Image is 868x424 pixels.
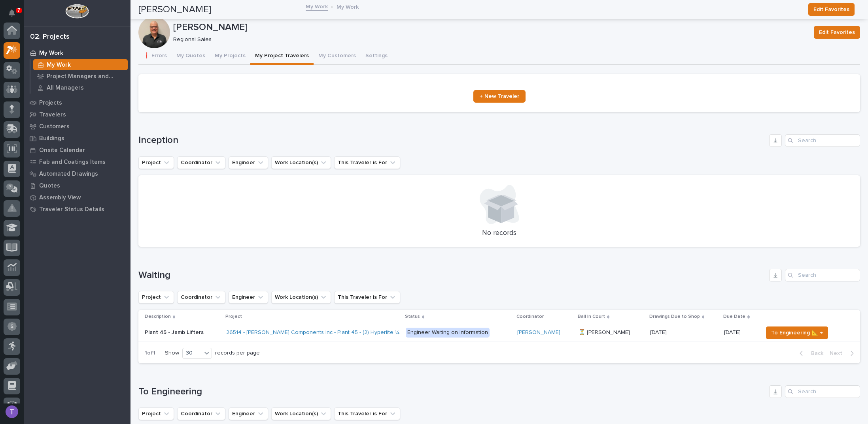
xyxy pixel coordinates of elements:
[785,269,860,281] input: Search
[785,385,860,398] input: Search
[215,350,260,356] p: records per page
[24,168,130,180] a: Automated Drawings
[480,94,519,99] span: + New Traveler
[138,386,766,398] h1: To Engineering
[819,28,855,37] span: Edit Favorites
[334,291,400,304] button: This Traveler is For
[145,312,171,321] p: Description
[24,180,130,191] a: Quotes
[177,156,225,169] button: Coordinator
[793,350,826,357] button: Back
[771,328,823,338] span: To Engineering 📐 →
[406,328,490,338] div: Engineer Waiting on Information
[306,2,328,11] a: My Work
[806,350,823,357] span: Back
[24,132,130,144] a: Buildings
[473,90,526,103] a: + New Traveler
[138,407,174,420] button: Project
[650,328,668,336] p: [DATE]
[138,135,766,146] h1: Inception
[39,182,60,189] p: Quotes
[39,123,70,130] p: Customers
[785,134,860,147] input: Search
[17,8,20,13] p: 7
[39,206,104,213] p: Traveler Status Details
[830,350,847,357] span: Next
[24,97,130,109] a: Projects
[148,229,851,238] p: No records
[177,407,225,420] button: Coordinator
[250,48,314,65] button: My Project Travelers
[814,26,860,39] button: Edit Favorites
[517,329,560,336] a: [PERSON_NAME]
[39,135,64,142] p: Buildings
[24,47,130,59] a: My Work
[229,291,268,304] button: Engineer
[516,312,544,321] p: Coordinator
[24,191,130,203] a: Assembly View
[138,343,162,363] p: 1 of 1
[138,270,766,281] h1: Waiting
[579,328,632,336] p: ⏳ [PERSON_NAME]
[165,350,179,356] p: Show
[24,203,130,215] a: Traveler Status Details
[314,48,361,65] button: My Customers
[361,48,392,65] button: Settings
[177,291,225,304] button: Coordinator
[47,62,71,69] p: My Work
[39,111,66,118] p: Travelers
[578,312,605,321] p: Ball In Court
[10,9,20,22] div: Notifications7
[39,171,98,178] p: Automated Drawings
[65,4,89,19] img: Workspace Logo
[39,99,62,107] p: Projects
[24,156,130,168] a: Fab and Coatings Items
[145,328,205,336] p: Plant 45 - Jamb Lifters
[649,312,700,321] p: Drawings Due to Shop
[39,50,63,57] p: My Work
[39,159,106,166] p: Fab and Coatings Items
[138,48,172,65] button: ❗ Errors
[138,324,860,341] tr: Plant 45 - Jamb LiftersPlant 45 - Jamb Lifters 26514 - [PERSON_NAME] Components Inc - Plant 45 - ...
[225,312,242,321] p: Project
[138,291,174,304] button: Project
[226,329,471,336] a: 26514 - [PERSON_NAME] Components Inc - Plant 45 - (2) Hyperlite ¼ ton bridge cranes; 24’ x 60’
[229,156,268,169] button: Engineer
[39,194,81,201] p: Assembly View
[24,109,130,120] a: Travelers
[271,291,331,304] button: Work Location(s)
[24,120,130,132] a: Customers
[39,147,85,154] p: Onsite Calendar
[724,329,756,336] p: [DATE]
[4,403,20,420] button: users-avatar
[173,22,807,33] p: [PERSON_NAME]
[334,407,400,420] button: This Traveler is For
[826,350,860,357] button: Next
[47,73,125,80] p: Project Managers and Engineers
[210,48,250,65] button: My Projects
[30,82,130,93] a: All Managers
[766,326,828,339] button: To Engineering 📐 →
[183,349,202,357] div: 30
[405,312,420,321] p: Status
[138,156,174,169] button: Project
[271,156,331,169] button: Work Location(s)
[24,144,130,156] a: Onsite Calendar
[173,36,804,43] p: Regional Sales
[30,59,130,70] a: My Work
[334,156,400,169] button: This Traveler is For
[30,33,70,41] div: 02. Projects
[229,407,268,420] button: Engineer
[172,48,210,65] button: My Quotes
[723,312,745,321] p: Due Date
[271,407,331,420] button: Work Location(s)
[4,5,20,21] button: Notifications
[337,2,359,11] p: My Work
[30,71,130,82] a: Project Managers and Engineers
[47,84,84,92] p: All Managers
